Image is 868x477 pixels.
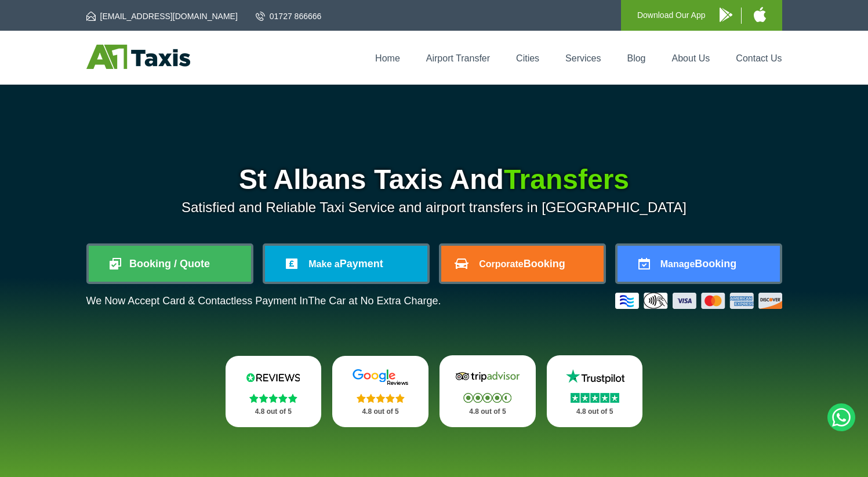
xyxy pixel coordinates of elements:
p: 4.8 out of 5 [345,405,416,419]
span: Manage [660,259,695,269]
img: A1 Taxis St Albans LTD [86,45,190,69]
span: The Car at No Extra Charge. [308,295,441,307]
span: Corporate [479,259,523,269]
img: Stars [571,393,619,403]
a: Home [375,53,400,63]
a: 01727 866666 [256,10,322,22]
img: A1 Taxis iPhone App [754,7,766,22]
p: Download Our App [637,8,706,23]
img: Credit And Debit Cards [615,293,782,309]
a: Trustpilot Stars 4.8 out of 5 [547,355,643,427]
a: Cities [516,53,539,63]
p: 4.8 out of 5 [560,405,630,419]
a: CorporateBooking [441,246,604,282]
img: Stars [463,393,511,403]
p: 4.8 out of 5 [238,405,309,419]
img: Trustpilot [560,368,630,385]
a: Google Stars 4.8 out of 5 [332,356,428,427]
img: Tripadvisor [453,368,522,385]
a: Booking / Quote [89,246,251,282]
p: Satisfied and Reliable Taxi Service and airport transfers in [GEOGRAPHIC_DATA] [86,199,782,216]
a: Airport Transfer [426,53,490,63]
a: Reviews.io Stars 4.8 out of 5 [226,356,322,427]
img: Stars [249,394,297,403]
a: About Us [672,53,710,63]
span: Make a [308,259,339,269]
h1: St Albans Taxis And [86,166,782,194]
img: Reviews.io [238,369,308,386]
a: ManageBooking [618,246,780,282]
a: Make aPayment [265,246,427,282]
a: Tripadvisor Stars 4.8 out of 5 [440,355,536,427]
img: Stars [357,394,405,403]
a: Contact Us [736,53,782,63]
p: We Now Accept Card & Contactless Payment In [86,295,441,307]
p: 4.8 out of 5 [452,405,523,419]
a: Services [565,53,601,63]
a: [EMAIL_ADDRESS][DOMAIN_NAME] [86,10,238,22]
a: Blog [627,53,645,63]
img: Google [346,369,415,386]
span: Transfers [504,164,629,195]
img: A1 Taxis Android App [720,8,732,22]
